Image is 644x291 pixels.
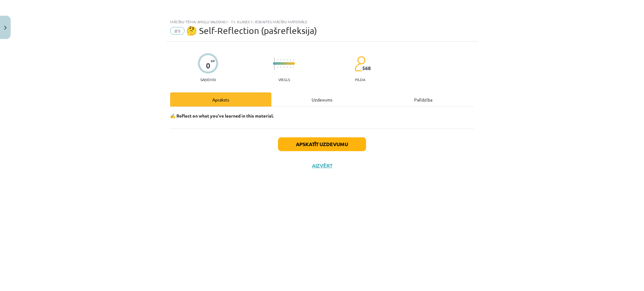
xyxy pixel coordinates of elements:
span: 🤔 Self-Reflection (pašrefleksija) [186,25,317,36]
div: Mācību tēma: Angļu valodas i - 11. klases 1. ieskaites mācību materiāls [170,19,474,24]
img: icon-short-line-57e1e144782c952c97e751825c79c345078a6d821885a25fce030b3d8c18986b.svg [293,59,294,61]
img: icon-short-line-57e1e144782c952c97e751825c79c345078a6d821885a25fce030b3d8c18986b.svg [280,59,281,61]
img: icon-long-line-d9ea69661e0d244f92f715978eff75569469978d946b2353a9bb055b3ed8787d.svg [274,58,275,70]
div: Apraksts [170,92,271,107]
span: #9 [170,27,185,35]
img: icon-close-lesson-0947bae3869378f0d4975bcd49f059093ad1ed9edebbc8119c70593378902aed.svg [4,26,7,30]
span: XP [211,59,215,63]
div: Uzdevums [271,92,373,107]
img: icon-short-line-57e1e144782c952c97e751825c79c345078a6d821885a25fce030b3d8c18986b.svg [293,66,294,68]
p: Saņemsi [198,77,218,82]
img: icon-short-line-57e1e144782c952c97e751825c79c345078a6d821885a25fce030b3d8c18986b.svg [280,66,281,68]
img: icon-short-line-57e1e144782c952c97e751825c79c345078a6d821885a25fce030b3d8c18986b.svg [277,59,278,61]
p: Viegls [278,77,290,82]
button: Aizvērt [310,162,334,169]
img: students-c634bb4e5e11cddfef0936a35e636f08e4e9abd3cc4e673bd6f9a4125e45ecb1.svg [354,56,365,72]
img: icon-short-line-57e1e144782c952c97e751825c79c345078a6d821885a25fce030b3d8c18986b.svg [290,66,291,68]
img: icon-short-line-57e1e144782c952c97e751825c79c345078a6d821885a25fce030b3d8c18986b.svg [284,66,284,68]
img: icon-short-line-57e1e144782c952c97e751825c79c345078a6d821885a25fce030b3d8c18986b.svg [287,66,287,68]
img: icon-short-line-57e1e144782c952c97e751825c79c345078a6d821885a25fce030b3d8c18986b.svg [287,59,287,61]
div: Palīdzība [373,92,474,107]
img: icon-short-line-57e1e144782c952c97e751825c79c345078a6d821885a25fce030b3d8c18986b.svg [277,66,278,68]
button: Apskatīt uzdevumu [278,137,366,151]
p: pilda [355,77,365,82]
img: icon-short-line-57e1e144782c952c97e751825c79c345078a6d821885a25fce030b3d8c18986b.svg [290,59,291,61]
strong: ✍️ Reflect on what you’ve learned in this material. [170,113,274,118]
div: 0 [206,61,210,70]
span: 568 [362,65,371,71]
img: icon-short-line-57e1e144782c952c97e751825c79c345078a6d821885a25fce030b3d8c18986b.svg [284,59,284,61]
